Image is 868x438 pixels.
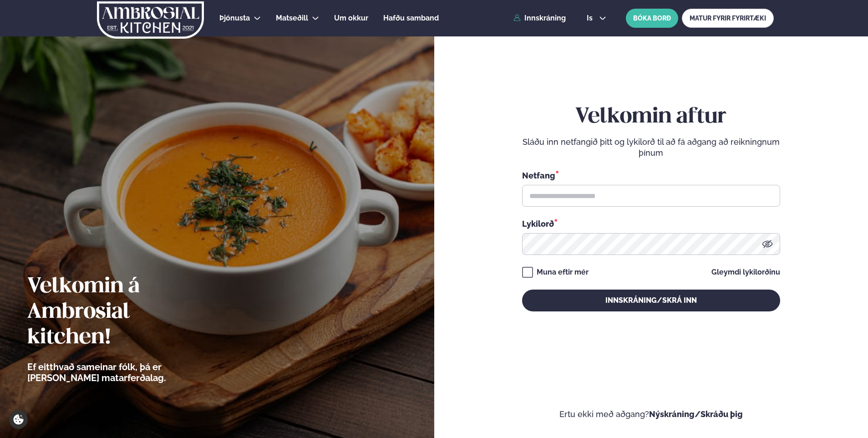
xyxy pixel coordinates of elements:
[276,14,308,22] span: Matseðill
[649,409,743,419] a: Nýskráning/Skráðu þig
[27,362,216,383] p: Ef eitthvað sameinar fólk, þá er [PERSON_NAME] matarferðalag.
[27,274,216,351] h2: Velkomin á Ambrosial kitchen!
[522,169,780,181] div: Netfang
[334,13,368,24] a: Um okkur
[276,13,308,24] a: Matseðill
[513,14,566,22] a: Innskráning
[522,290,780,311] button: Innskráning/Skrá inn
[383,13,439,24] a: Hafðu samband
[96,1,205,39] img: logo
[219,13,250,24] a: Þjónusta
[522,218,780,229] div: Lykilorð
[522,137,780,158] p: Sláðu inn netfangið þitt og lykilorð til að fá aðgang að reikningnum þínum
[711,269,780,276] a: Gleymdi lykilorðinu
[334,14,368,22] span: Um okkur
[219,14,250,22] span: Þjónusta
[579,15,614,22] button: is
[383,14,439,22] span: Hafðu samband
[626,9,678,28] button: BÓKA BORÐ
[522,104,780,130] h2: Velkomin aftur
[462,409,841,420] p: Ertu ekki með aðgang?
[587,15,595,22] span: is
[9,410,28,429] a: Cookie settings
[682,9,774,28] a: MATUR FYRIR FYRIRTÆKI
